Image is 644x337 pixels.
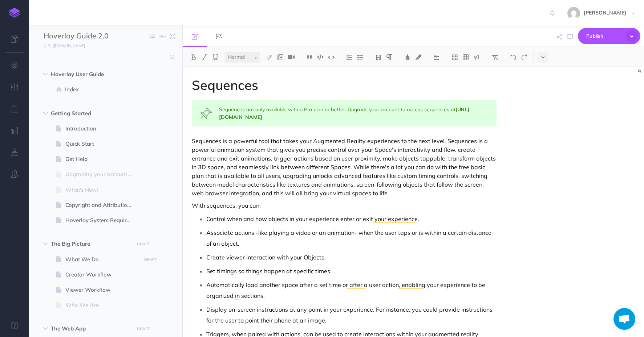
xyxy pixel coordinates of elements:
[65,301,139,309] span: Who We Are
[491,54,498,60] img: Clear styles button
[206,227,497,249] p: Associate actions -like playing a video or an animation- when the user taps or is within a certai...
[521,54,527,60] img: Redo
[9,8,20,18] img: logo-mark.svg
[613,308,635,330] a: Open chat
[567,7,580,20] img: 77ccc8640e6810896caf63250b60dd8b.jpg
[206,304,497,326] p: Display on-screen instructions at any point in your experience. For instance, you could provide i...
[190,54,197,60] img: Bold button
[266,54,273,60] img: Link button
[65,186,139,194] span: What's New!
[65,286,139,294] span: Viewer Workflow
[65,140,139,148] span: Quick Start
[65,170,139,179] span: Upgrading your account/Subscriptions/tiers
[206,252,497,263] p: Create viewer interaction with your Objects.
[328,54,335,60] img: Inline code button
[206,279,497,301] p: Automatically load another space after a set time or after a user action, enabling your experienc...
[192,137,497,197] p: Sequences is a powerful tool that takes your Augmented Reality experiences to the next level. Seq...
[44,43,85,48] small: [URL][DOMAIN_NAME]
[141,255,159,264] button: DRAFT
[206,266,497,276] p: Set timings so things happen at specific times.
[65,255,139,264] span: What We Do
[51,324,130,333] span: The Web App
[51,70,130,79] span: Hoverlay User Guide
[134,240,153,248] button: DRAFT
[306,54,313,60] img: Blockquote button
[346,54,353,60] img: Ordered list button
[201,54,208,60] img: Italic button
[192,201,497,210] p: With sequences, you can:
[580,9,630,16] span: [PERSON_NAME]
[137,242,150,246] small: DRAFT
[586,30,623,42] span: Publish
[578,28,640,44] button: Publish
[65,270,139,279] span: Creator Workflow
[137,326,150,331] small: DRAFT
[404,54,411,60] img: Text color button
[65,85,139,94] span: Index
[288,54,295,60] img: Add video button
[192,100,497,126] div: Sequences are only available with a Pro plan or better. Upgrade your account to access sequences at
[51,109,130,118] span: Getting Started
[44,51,166,64] input: Search
[317,54,324,60] img: Code block button
[206,213,497,224] p: Control when and how objects in your experience enter or exit your experience.
[134,325,153,333] button: DRAFT
[29,42,92,49] a: [URL][DOMAIN_NAME]
[375,54,382,60] img: Headings dropdown button
[65,216,139,225] span: Hoverlay System Requirements
[212,54,219,60] img: Underline button
[65,124,139,133] span: Introduction
[192,78,497,92] h1: Sequences
[65,201,139,209] span: Copyright and Attributions
[433,54,440,60] img: Alignment dropdown menu button
[473,54,480,60] img: Callout dropdown menu button
[510,54,517,60] img: Undo
[357,54,364,60] img: Unordered list button
[277,54,284,60] img: Add image button
[44,31,129,42] input: Documentation Name
[144,257,157,262] small: DRAFT
[462,54,469,60] img: Create table button
[386,54,393,60] img: Paragraph button
[65,155,139,163] span: Get Help
[51,240,130,248] span: The Big Picture
[415,54,422,60] img: Text background color button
